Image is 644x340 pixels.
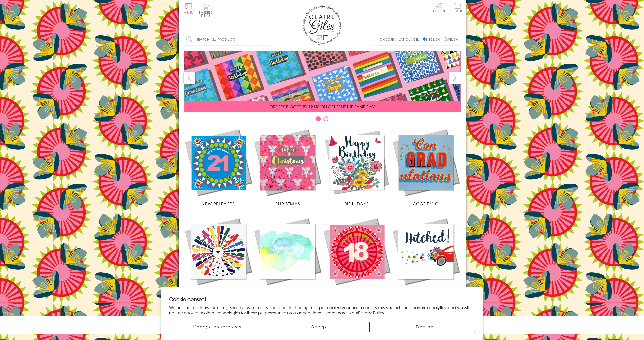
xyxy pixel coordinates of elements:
[193,324,241,330] span: Manage preferences
[302,5,342,45] img: Claire Giles Greetings Cards
[423,37,426,41] input: English
[380,37,422,42] p: Choose a language:
[184,3,194,14] button: Menu
[452,3,463,13] a: Trade
[423,37,442,42] label: English
[275,201,300,207] span: Christmas
[449,72,461,84] button: next
[433,3,445,12] a: Log In
[267,34,272,45] input: Search
[169,295,475,303] h2: Cookie consent
[391,128,461,207] a: Academic
[201,10,213,18] span: 0 items
[184,34,272,45] input: Search all products
[184,10,194,15] span: Menu
[316,116,321,121] button: Carousel Page 1 (Current Slide)
[322,217,391,296] a: Age Cards
[169,305,475,315] p: We and our partners, including Shopify, use cookies and other technologies to personalize your ex...
[413,201,439,207] span: Academic
[444,37,447,41] input: Welsh
[444,37,458,42] label: Welsh
[202,201,235,207] span: New Releases
[375,322,475,332] button: Decline
[270,322,370,332] button: Accept
[322,128,391,207] a: Birthdays
[184,72,195,84] button: prev
[199,4,213,17] button: Basket0 items
[391,217,461,296] a: Wedding Occasions
[323,116,328,121] button: Carousel Page 2
[184,217,253,296] a: Congratulations
[358,310,384,316] a: Privacy Policy
[253,128,322,207] a: Christmas
[169,322,264,332] button: Manage preferences
[184,116,461,124] div: Carousel Pagination
[253,217,322,296] a: Sympathy
[452,3,463,12] span: Trade
[184,128,253,207] a: New Releases
[345,201,369,207] span: Birthdays
[269,104,375,110] span: ORDERS PLACED BY 12 NOON GET SENT THE SAME DAY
